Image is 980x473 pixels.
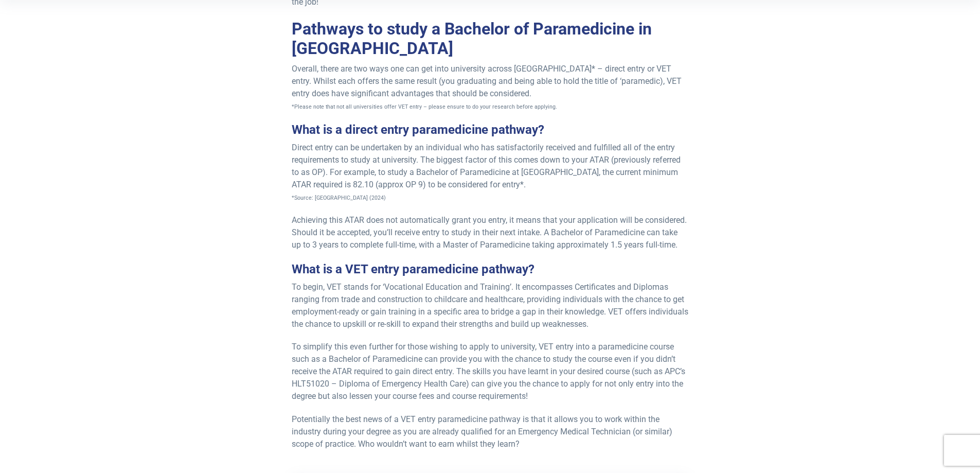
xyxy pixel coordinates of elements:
span: To simplify this even further for those wishing to apply to university, VET entry into a paramedi... [292,342,685,401]
span: Direct entry can be undertaken by an individual who has satisfactorily received and fulfilled all... [292,143,681,189]
span: *Source: [GEOGRAPHIC_DATA] (2024) [292,195,386,201]
span: To begin, VET stands for ‘Vocational Education and Training’. It encompasses Certificates and Dip... [292,282,688,329]
span: What is a VET entry paramedicine pathway? [292,262,534,276]
span: Potentially the best news of a VET entry paramedicine pathway is that it allows you to work withi... [292,414,672,449]
span: Achieving this ATAR does not automatically grant you entry, it means that your application will b... [292,215,687,250]
span: Pathways to study a Bachelor of Paramedicine in [GEOGRAPHIC_DATA] [292,19,652,58]
span: Overall, there are two ways one can get into university across [GEOGRAPHIC_DATA]* – direct entry ... [292,64,682,98]
span: What is a direct entry paramedicine pathway? [292,122,544,137]
span: *Please note that not all universities offer VET entry – please ensure to do your research before... [292,103,557,110]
